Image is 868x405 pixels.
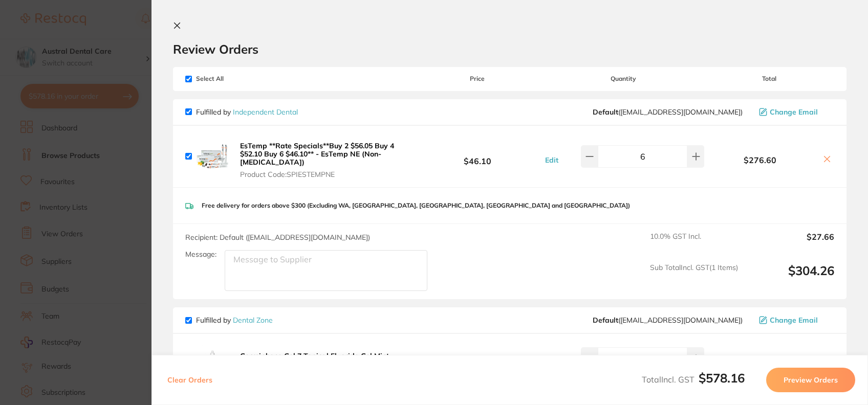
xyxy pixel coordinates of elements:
button: Preview Orders [766,368,855,392]
span: Sub Total Incl. GST ( 1 Items) [650,263,738,291]
span: Total Incl. GST [642,374,745,385]
p: Free delivery for orders above $300 (Excluding WA, [GEOGRAPHIC_DATA], [GEOGRAPHIC_DATA], [GEOGRAP... [202,202,630,209]
span: Select All [185,75,288,82]
b: EsTemp **Rate Specials**Buy 2 $56.05 Buy 4 $52.10 Buy 6 $46.10** - EsTemp NE (Non-[MEDICAL_DATA]) [240,141,394,167]
a: Dental Zone [233,316,273,325]
p: Fulfilled by [196,108,298,116]
b: Germiphene Gel 7 Topical Fluoride Gel Mint [240,351,389,361]
a: Independent Dental [233,107,298,117]
img: ZHRoaXJ4Mw [196,342,229,375]
span: Total [704,75,834,82]
span: Change Email [770,108,818,116]
span: hello@dentalzone.com.au [593,316,743,324]
b: Default [593,316,618,325]
output: $304.26 [746,263,834,291]
b: $578.16 [699,370,745,386]
button: Change Email [756,316,834,325]
button: Clear Orders [164,368,215,392]
img: amJlY3dvaA [196,140,229,173]
span: Change Email [770,316,818,324]
span: orders@independentdental.com.au [593,108,743,116]
span: 10.0 % GST Incl. [650,232,738,255]
button: EsTemp **Rate Specials**Buy 2 $56.05 Buy 4 $52.10 Buy 6 $46.10** - EsTemp NE (Non-[MEDICAL_DATA])... [237,141,413,179]
button: Change Email [756,107,834,117]
span: Price [413,75,542,82]
span: Recipient: Default ( [EMAIL_ADDRESS][DOMAIN_NAME] ) [185,233,370,242]
button: Edit [542,155,561,165]
span: Product Code: SPIESTEMPNE [240,170,409,178]
h2: Review Orders [173,41,847,57]
label: Message: [185,250,216,259]
output: $27.66 [746,232,834,255]
button: Germiphene Gel 7 Topical Fluoride Gel Mint Product Code:FGM [237,351,392,373]
b: Default [593,107,618,117]
b: $46.10 [413,147,542,166]
b: $48.00 [413,349,542,368]
p: Fulfilled by [196,316,273,324]
span: Quantity [542,75,704,82]
b: $276.60 [704,155,816,165]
